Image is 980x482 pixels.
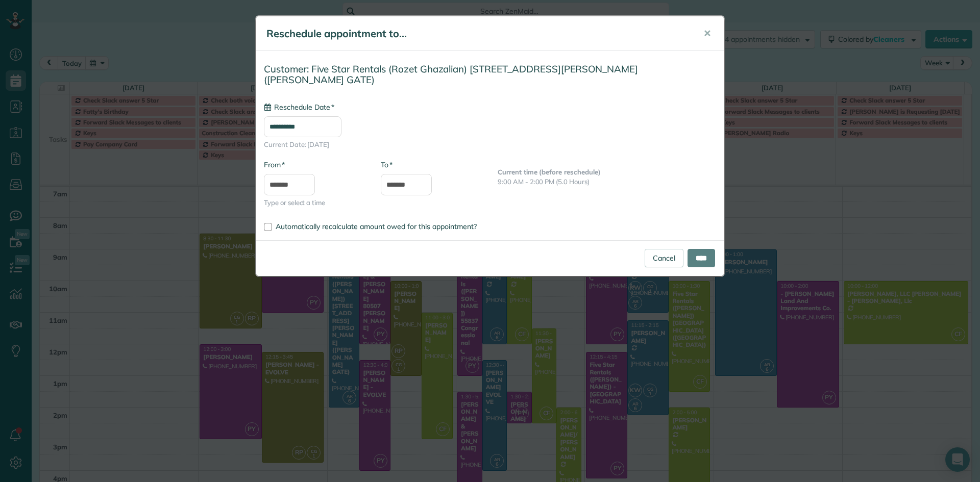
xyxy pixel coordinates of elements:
a: Cancel [645,249,683,267]
span: Automatically recalculate amount owed for this appointment? [276,222,477,231]
h5: Reschedule appointment to... [266,27,689,41]
h4: Customer: Five Star Rentals (Rozet Ghazalian) [STREET_ADDRESS][PERSON_NAME] ([PERSON_NAME] GATE) [264,64,716,85]
span: Current Date: [DATE] [264,140,716,149]
p: 9:00 AM - 2:00 PM (5.0 Hours) [498,177,716,187]
span: ✕ [703,28,711,39]
label: Reschedule Date [264,102,334,112]
label: To [381,160,393,170]
b: Current time (before reschedule) [498,168,601,176]
label: From [264,160,285,170]
span: Type or select a time [264,198,365,208]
